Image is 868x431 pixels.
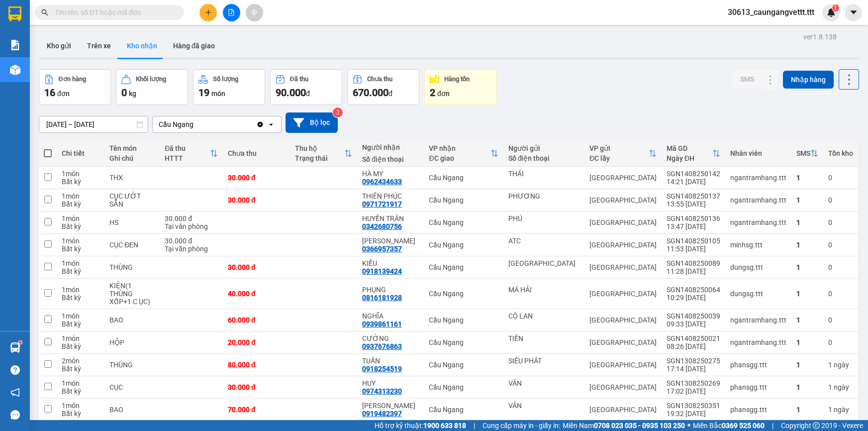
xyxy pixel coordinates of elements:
div: 1 món [62,286,99,294]
div: 0342680756 [362,222,402,230]
div: ĐC giao [429,154,490,162]
div: 0 [828,196,853,204]
div: 0 [828,218,853,226]
div: 1 món [62,215,99,222]
div: MILANO [508,259,579,267]
div: HÀ MY [362,170,419,178]
span: Miền Bắc [693,420,765,431]
span: file-add [228,9,235,16]
div: THIÊN PHÚC [362,192,419,200]
div: 1 [828,361,853,369]
div: [GEOGRAPHIC_DATA] [589,196,657,204]
button: Bộ lọc [286,112,338,133]
div: ngantramhang.ttt [730,218,786,226]
div: PHƯƠNG [508,192,579,200]
div: 0939861161 [362,320,402,328]
div: 30.000 đ [228,174,285,182]
div: 19:32 [DATE] [667,410,720,418]
div: HUY [362,379,419,387]
div: Tại văn phòng [165,222,218,230]
div: 30.000 đ [165,215,218,222]
div: NGHĨA [362,312,419,320]
div: SIÊU PHÁT [508,357,579,365]
div: SGN1408250089 [667,259,720,267]
div: 1 [796,218,818,226]
img: warehouse-icon [10,65,20,75]
div: THX [109,174,155,182]
strong: 1900 633 818 [423,422,466,430]
div: [GEOGRAPHIC_DATA] [589,290,657,298]
div: 14:21 [DATE] [667,178,720,186]
div: THÁI [508,170,579,178]
sup: 3 [333,108,343,117]
div: SGN1408250142 [667,170,720,178]
div: Cầu Ngang [429,383,498,391]
div: Bất kỳ [62,387,99,395]
span: plus [205,9,212,16]
div: ĐC lấy [589,154,649,162]
span: ngày [834,383,849,391]
span: đ [306,90,310,98]
div: Ghi chú [109,154,155,162]
div: [GEOGRAPHIC_DATA] [589,263,657,271]
span: | [474,420,475,431]
div: 1 [796,290,818,298]
div: 30.000 đ [228,263,285,271]
div: Bất kỳ [62,222,99,230]
div: 0974313230 [362,387,402,395]
button: Đã thu90.000đ [270,69,342,105]
div: HỘP [109,338,155,346]
div: 0918139424 [362,267,402,275]
div: Bất kỳ [62,320,99,328]
div: ATC [508,237,579,245]
img: solution-icon [10,40,20,50]
div: 80.000 đ [228,361,285,369]
div: [GEOGRAPHIC_DATA] [589,316,657,324]
div: 30.000 đ [228,383,285,391]
div: ngantramhang.ttt [730,338,786,346]
div: 0 [828,316,853,324]
div: 1 [796,383,818,391]
div: SMS [796,149,810,157]
div: 30.000 đ [228,196,285,204]
div: 08:26 [DATE] [667,342,720,350]
img: warehouse-icon [10,342,20,353]
div: phansgg.ttt [730,406,786,414]
button: caret-down [845,4,862,21]
span: đ [388,90,392,98]
span: copyright [813,422,820,429]
div: 1 [796,196,818,204]
div: SGN1308250275 [667,357,720,365]
div: CỤC ƯỚT SẴN [109,192,155,208]
span: đơn [57,90,70,98]
button: Số lượng19món [193,69,265,105]
th: Toggle SortBy [791,140,823,167]
div: ngantramhang.ttt [730,196,786,204]
div: Bất kỳ [62,267,99,275]
div: 0 [828,290,853,298]
div: 60.000 đ [228,316,285,324]
div: Khối lượng [136,76,166,83]
span: ngày [834,406,849,414]
div: Bất kỳ [62,200,99,208]
th: Toggle SortBy [290,140,357,167]
div: Cầu Ngang [429,241,498,249]
button: file-add [223,4,240,21]
div: SGN1408250039 [667,312,720,320]
span: search [41,9,48,16]
span: 90.000 [276,87,306,99]
div: 13:55 [DATE] [667,200,720,208]
div: HUYỀN TRÂN [362,215,419,222]
div: Hàng tồn [444,76,470,83]
div: 0 [828,263,853,271]
span: 670.000 [353,87,388,99]
div: 1 món [62,170,99,178]
div: 09:33 [DATE] [667,320,720,328]
div: Cầu Ngang [429,218,498,226]
span: aim [251,9,258,16]
div: HS [109,218,155,226]
span: 16 [44,87,55,99]
div: Cầu Ngang [429,406,498,414]
strong: 0708 023 035 - 0935 103 250 [594,422,685,430]
span: ⚪️ [687,424,690,428]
